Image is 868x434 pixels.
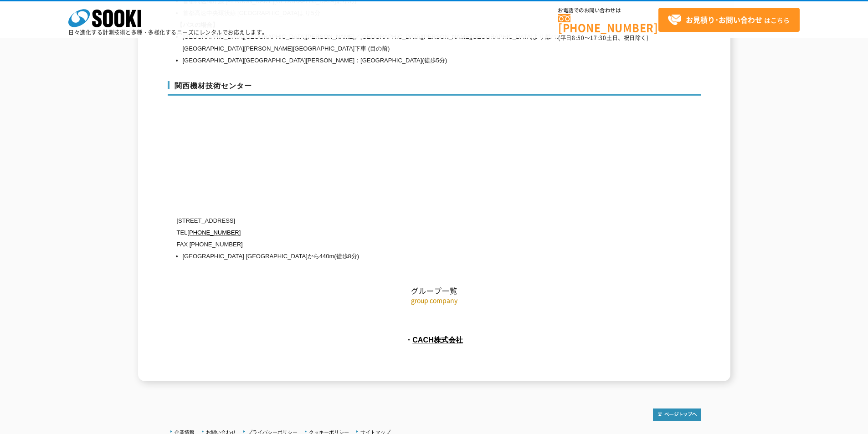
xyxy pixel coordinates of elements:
[183,250,614,262] li: [GEOGRAPHIC_DATA] [GEOGRAPHIC_DATA]から440m(徒歩8分)
[658,8,800,32] a: お見積り･お問い合わせはこちら
[653,408,701,421] img: トップページへ
[183,55,614,66] li: [GEOGRAPHIC_DATA][GEOGRAPHIC_DATA][PERSON_NAME]：[GEOGRAPHIC_DATA](徒歩5分)
[572,34,585,42] span: 8:50
[412,336,463,344] a: CACH株式会社
[558,8,658,13] span: お電話でのお問い合わせは
[558,14,658,33] a: [PHONE_NUMBER]
[168,195,701,296] h2: グループ一覧
[168,296,701,305] p: group company
[187,229,241,236] a: [PHONE_NUMBER]
[558,34,648,42] span: (平日 ～ 土日、祝日除く)
[177,215,614,227] p: [STREET_ADDRESS]
[168,81,701,96] h3: 関西機材技術センター
[68,30,268,35] p: 日々進化する計測技術と多種・多様化するニーズにレンタルでお応えします。
[177,227,614,239] p: TEL
[168,332,701,347] p: ・
[590,34,606,42] span: 17:30
[668,13,790,27] span: はこちら
[686,14,762,25] strong: お見積り･お問い合わせ
[183,31,614,55] li: [GEOGRAPHIC_DATA][GEOGRAPHIC_DATA][PERSON_NAME]／[GEOGRAPHIC_DATA][PERSON_NAME][GEOGRAPHIC_DATA]より...
[177,239,614,250] p: FAX [PHONE_NUMBER]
